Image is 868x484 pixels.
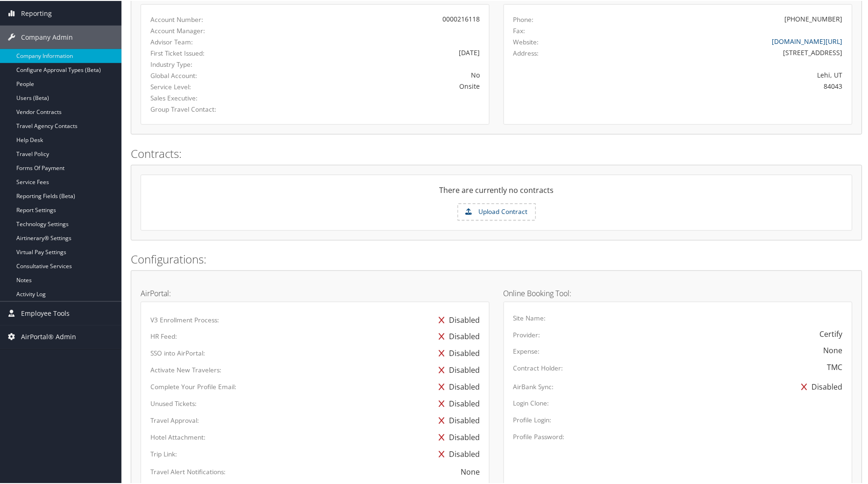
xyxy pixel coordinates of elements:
[265,80,480,90] div: Onsite
[141,184,852,202] div: There are currently no contracts
[150,314,219,324] label: V3 Enrollment Process:
[461,466,480,477] div: None
[434,327,480,344] div: Disabled
[827,361,843,372] div: TMC
[513,398,549,407] label: Login Clone:
[434,378,480,395] div: Disabled
[513,382,554,391] label: AirBank Sync:
[150,365,221,374] label: Activate New Travelers:
[150,93,251,102] label: Sales Executive:
[434,445,480,462] div: Disabled
[785,13,843,23] div: [PHONE_NUMBER]
[21,1,52,24] span: Reporting
[150,467,226,476] label: Travel Alert Notifications:
[150,331,177,341] label: HR Feed:
[265,69,480,79] div: No
[434,311,480,327] div: Disabled
[513,432,565,441] label: Profile Password:
[513,329,541,339] label: Provider:
[150,25,251,35] label: Account Manager:
[265,47,480,57] div: [DATE]
[150,415,199,425] label: Travel Approval:
[772,36,843,45] a: [DOMAIN_NAME][URL]
[824,344,843,356] div: None
[458,203,535,219] label: Upload Contract
[150,59,251,68] label: Industry Type:
[150,70,251,79] label: Global Account:
[820,327,843,339] div: Certify
[434,428,480,445] div: Disabled
[150,104,251,113] label: Group Travel Contact:
[21,325,76,348] span: AirPortal® Admin
[434,412,480,428] div: Disabled
[150,399,197,408] label: Unused Tickets:
[21,301,70,324] span: Employee Tools
[513,415,552,424] label: Profile Login:
[150,449,177,458] label: Trip Link:
[504,289,853,296] h4: Online Booking Tool:
[131,145,862,161] h2: Contracts:
[434,361,480,378] div: Disabled
[434,344,480,361] div: Disabled
[599,47,843,57] div: [STREET_ADDRESS]
[513,36,539,46] label: Website:
[150,382,236,391] label: Complete Your Profile Email:
[513,313,546,322] label: Site Name:
[513,14,534,23] label: Phone:
[513,48,539,57] label: Address:
[141,289,490,296] h4: AirPortal:
[150,36,251,46] label: Advisor Team:
[131,250,862,266] h2: Configurations:
[150,348,205,357] label: SSO into AirPortal:
[513,346,540,356] label: Expense:
[265,13,480,23] div: 0000216118
[21,25,73,48] span: Company Admin
[150,48,251,57] label: First Ticket Issued:
[513,363,563,372] label: Contract Holder:
[797,378,843,395] div: Disabled
[150,81,251,91] label: Service Level:
[434,395,480,412] div: Disabled
[150,432,206,441] label: Hotel Attachment:
[513,25,526,35] label: Fax:
[150,14,251,23] label: Account Number:
[599,80,843,90] div: 84043
[599,69,843,79] div: Lehi, UT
